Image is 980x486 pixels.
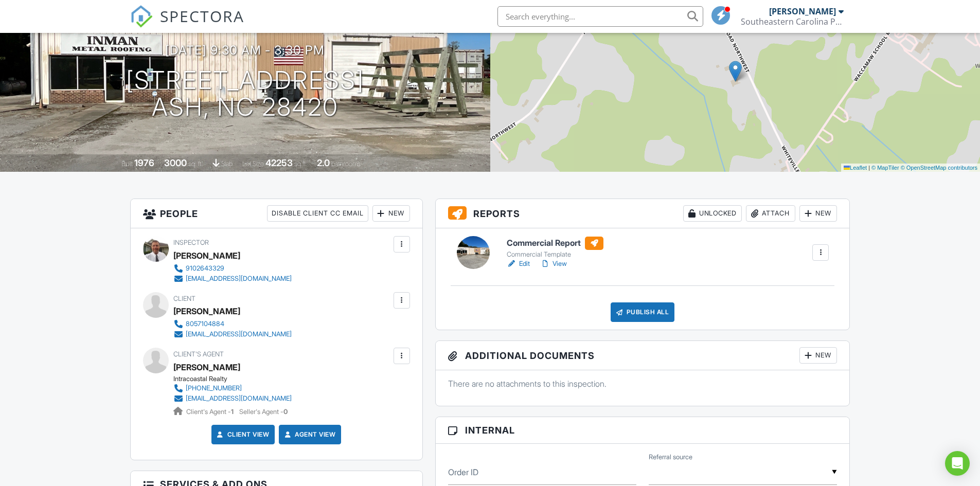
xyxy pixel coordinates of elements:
[173,263,292,274] a: 9102643329
[282,429,335,440] a: Agent View
[507,237,603,250] h6: Commercial Report
[507,250,603,259] div: Commercial Template
[649,453,692,462] label: Referral source
[436,199,850,228] h3: Reports
[507,259,530,269] a: Edit
[186,394,292,403] div: [EMAIL_ADDRESS][DOMAIN_NAME]
[741,16,844,27] div: Southeastern Carolina Property Inspections
[372,205,410,222] div: New
[221,160,233,168] span: slab
[436,341,850,370] h3: Additional Documents
[799,205,837,222] div: New
[436,417,850,444] h3: Internal
[173,383,292,393] a: [PHONE_NUMBER]
[186,275,292,283] div: [EMAIL_ADDRESS][DOMAIN_NAME]
[160,5,244,27] span: SPECTORA
[267,205,368,222] div: Disable Client CC Email
[317,157,330,168] div: 2.0
[239,408,288,416] span: Seller's Agent -
[173,329,292,339] a: [EMAIL_ADDRESS][DOMAIN_NAME]
[165,43,325,57] h3: [DATE] 9:30 am - 3:30 pm
[186,384,242,392] div: [PHONE_NUMBER]
[186,330,292,338] div: [EMAIL_ADDRESS][DOMAIN_NAME]
[134,157,154,168] div: 1976
[173,375,300,383] div: Intracoastal Realty
[448,466,478,478] label: Order ID
[130,14,244,35] a: SPECTORA
[683,205,742,222] div: Unlocked
[945,451,970,476] div: Open Intercom Messenger
[131,199,422,228] h3: People
[173,393,292,404] a: [EMAIL_ADDRESS][DOMAIN_NAME]
[769,6,836,16] div: [PERSON_NAME]
[611,302,675,322] div: Publish All
[497,6,703,27] input: Search everything...
[540,259,567,269] a: View
[844,165,867,171] a: Leaflet
[173,274,292,284] a: [EMAIL_ADDRESS][DOMAIN_NAME]
[164,157,187,168] div: 3000
[173,350,224,358] span: Client's Agent
[186,264,224,273] div: 9102643329
[231,408,234,416] strong: 1
[186,320,224,328] div: 8057104884
[507,237,603,259] a: Commercial Report Commercial Template
[186,408,235,416] span: Client's Agent -
[126,67,364,121] h1: [STREET_ADDRESS] Ash, NC 28420
[173,295,195,302] span: Client
[283,408,288,416] strong: 0
[173,248,240,263] div: [PERSON_NAME]
[173,239,209,246] span: Inspector
[130,5,153,28] img: The Best Home Inspection Software - Spectora
[331,160,361,168] span: bathrooms
[242,160,264,168] span: Lot Size
[729,61,742,82] img: Marker
[901,165,977,171] a: © OpenStreetMap contributors
[799,347,837,364] div: New
[294,160,307,168] span: sq.ft.
[173,303,240,319] div: [PERSON_NAME]
[868,165,870,171] span: |
[215,429,270,440] a: Client View
[871,165,899,171] a: © MapTiler
[121,160,133,168] span: Built
[173,319,292,329] a: 8057104884
[448,378,838,389] p: There are no attachments to this inspection.
[746,205,795,222] div: Attach
[188,160,203,168] span: sq. ft.
[265,157,293,168] div: 42253
[173,359,240,375] a: [PERSON_NAME]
